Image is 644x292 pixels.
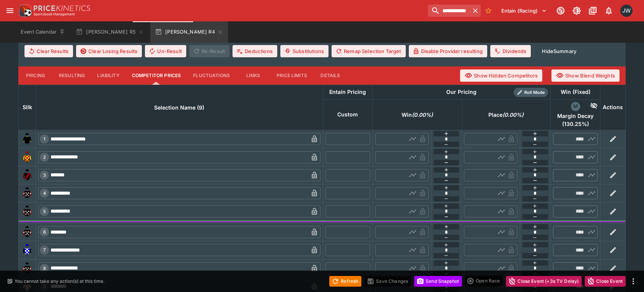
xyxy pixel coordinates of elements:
[21,262,33,274] img: runner 8
[76,45,142,57] button: Clear Losing Results
[233,45,277,57] button: Deductions
[42,229,47,235] span: 6
[629,277,638,286] button: more
[521,89,548,96] span: Roll Mode
[537,45,581,57] button: HideSummary
[17,3,32,18] img: PriceKinetics Logo
[551,85,600,99] th: Win (Fixed)
[570,4,584,18] button: Toggle light/dark mode
[323,85,372,99] th: Entain Pricing
[460,69,542,82] button: Show Hidden Competitors
[506,276,582,287] button: Close Event (+3s TV Delay)
[554,4,568,18] button: Connected to PK
[34,13,75,16] img: Sportsbook Management
[412,110,433,119] em: ( 0.00 %)
[586,4,600,18] button: Documentation
[42,209,47,214] span: 5
[15,278,104,285] p: You cannot take any action(s) at this time.
[34,5,90,11] img: PriceKinetics
[465,276,503,286] div: split button
[329,276,361,287] button: Refresh
[490,45,531,57] button: Dividends
[21,169,33,181] img: runner 3
[313,66,348,85] button: Details
[16,21,70,43] button: Event Calendar
[3,4,17,18] button: open drawer
[620,5,633,17] div: Jayden Wyke
[409,45,487,57] button: Disable Provider resulting
[145,45,186,57] button: Un-Result
[553,113,598,119] span: Margin Decay
[126,66,187,85] button: Competitor Prices
[551,69,620,82] button: Show Blend Weights
[503,110,524,119] em: ( 0.00 %)
[71,21,149,43] button: [PERSON_NAME] R5
[42,190,47,196] span: 4
[323,99,372,130] th: Custom
[19,85,36,130] th: Silk
[42,247,47,253] span: 7
[618,2,635,19] button: Jayden Wyke
[42,155,47,160] span: 2
[580,102,598,111] div: Hide Competitor
[602,4,616,18] button: Notifications
[428,5,470,17] input: search
[393,110,441,119] span: Win(0.00%)
[21,187,33,199] img: runner 4
[18,66,53,85] button: Pricing
[270,66,313,85] button: Price Limits
[21,244,33,256] img: runner 7
[21,226,33,238] img: runner 6
[482,5,494,17] button: No Bookmarks
[571,102,580,111] div: margin_decay
[236,66,270,85] button: Links
[42,136,47,142] span: 1
[189,45,229,57] span: Re-Result
[332,45,406,57] button: Remap Selection Target
[24,45,73,57] button: Clear Results
[146,103,213,112] span: Selection Name (9)
[187,66,236,85] button: Fluctuations
[600,85,626,130] th: Actions
[42,266,47,271] span: 8
[497,5,551,17] button: Select Tenant
[480,110,532,119] span: Place(0.00%)
[514,88,548,97] div: Show/hide Price Roll mode configuration.
[553,121,598,127] span: ( 130.25 %)
[21,151,33,163] img: runner 2
[443,87,480,97] div: Our Pricing
[21,133,33,145] img: runner 1
[91,66,125,85] button: Liability
[585,276,626,287] button: Close Event
[53,66,91,85] button: Resulting
[414,276,462,287] button: Send Snapshot
[42,173,47,178] span: 3
[21,205,33,218] img: runner 5
[150,21,228,43] button: [PERSON_NAME] R4
[280,45,329,57] button: Substitutions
